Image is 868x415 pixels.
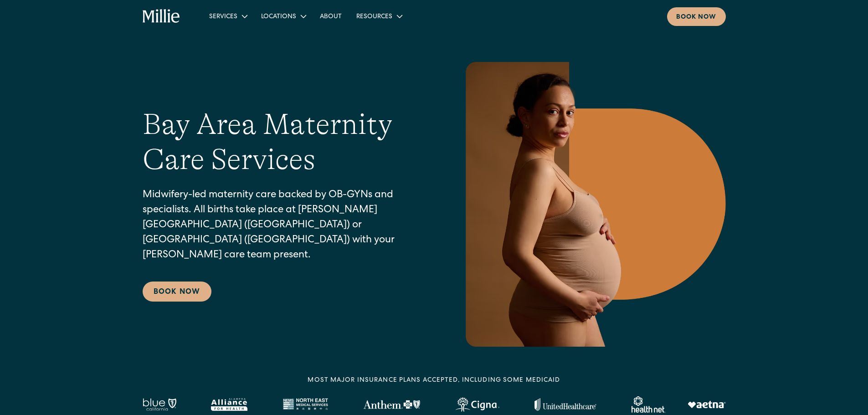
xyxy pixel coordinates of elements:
img: Blue California logo [143,398,176,411]
div: Locations [254,9,313,24]
a: Book Now [143,282,211,302]
img: Cigna logo [455,397,499,412]
div: Locations [261,12,296,22]
div: Book now [676,13,717,22]
a: Book now [667,7,726,26]
img: Alameda Alliance logo [211,398,247,411]
div: Services [202,9,254,24]
p: Midwifery-led maternity care backed by OB-GYNs and specialists. All births take place at [PERSON_... [143,188,423,263]
img: Aetna logo [688,401,726,408]
h1: Bay Area Maternity Care Services [143,107,423,177]
a: About [313,9,349,24]
a: home [143,9,180,24]
img: Anthem Logo [363,400,420,409]
div: Resources [356,12,392,22]
img: Pregnant woman in neutral underwear holding her belly, standing in profile against a warm-toned g... [460,62,726,347]
div: Services [209,12,237,22]
div: MOST MAJOR INSURANCE PLANS ACCEPTED, INCLUDING some MEDICAID [308,376,560,385]
img: North East Medical Services logo [282,398,328,411]
div: Resources [349,9,409,24]
img: United Healthcare logo [534,398,596,411]
img: Healthnet logo [632,396,666,413]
